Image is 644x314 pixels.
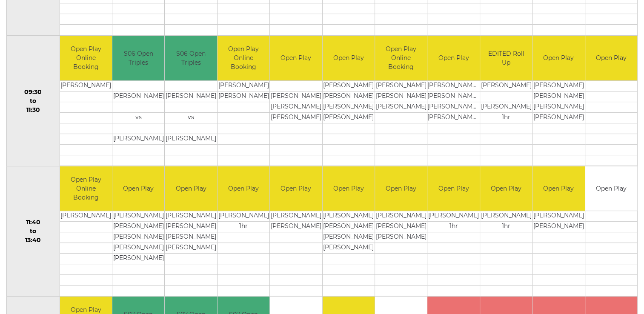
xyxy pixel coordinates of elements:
td: [PERSON_NAME] [375,222,427,232]
td: [PERSON_NAME] [480,102,532,112]
td: [PERSON_NAME] [532,211,584,222]
td: 1hr [218,222,269,232]
td: [PERSON_NAME] [323,102,375,112]
td: [PERSON_NAME] [165,243,217,254]
td: [PERSON_NAME] [270,222,322,232]
td: Open Play [323,36,375,80]
td: Open Play [323,166,375,211]
td: 11:40 to 13:40 [7,166,60,297]
td: [PERSON_NAME] [165,222,217,232]
td: Open Play Online Booking [218,36,269,80]
td: Open Play [480,166,532,211]
td: [PERSON_NAME] [112,91,164,102]
td: Open Play [427,166,479,211]
td: Open Play Online Booking [60,36,112,80]
td: [PERSON_NAME] (G) [427,102,479,112]
td: [PERSON_NAME] [60,211,112,222]
td: [PERSON_NAME] [112,222,164,232]
td: [PERSON_NAME] [218,91,269,102]
td: vs [112,112,164,123]
td: 1hr [480,222,532,232]
td: Open Play [532,36,584,80]
td: Open Play [112,166,164,211]
td: [PERSON_NAME] [480,211,532,222]
td: Open Play [270,36,322,80]
td: Open Play Online Booking [375,36,427,80]
td: [PERSON_NAME] [532,112,584,123]
td: [PERSON_NAME] [532,222,584,232]
td: [PERSON_NAME] (G) [427,112,479,123]
td: [PERSON_NAME] [375,80,427,91]
td: [PERSON_NAME] [270,112,322,123]
td: Open Play [585,166,638,211]
td: [PERSON_NAME] [323,91,375,102]
td: [PERSON_NAME] [165,232,217,243]
td: [PERSON_NAME] [165,134,217,144]
td: [PERSON_NAME] [375,232,427,243]
td: [PERSON_NAME] [270,211,322,222]
td: [PERSON_NAME] [323,232,375,243]
td: [PERSON_NAME] [112,254,164,264]
td: [PERSON_NAME] [532,80,584,91]
td: EDITED Roll Up [480,36,532,80]
td: S06 Open Triples [165,36,217,80]
td: 1hr [427,222,479,232]
td: [PERSON_NAME] [112,232,164,243]
td: S06 Open Triples [112,36,164,80]
td: [PERSON_NAME] [165,211,217,222]
td: [PERSON_NAME] [427,211,479,222]
td: [PERSON_NAME] [375,91,427,102]
td: [PERSON_NAME] [532,91,584,102]
td: [PERSON_NAME] (G) [427,91,479,102]
td: 1hr [480,112,532,123]
td: [PERSON_NAME] [323,211,375,222]
td: [PERSON_NAME] [112,134,164,144]
td: [PERSON_NAME] [165,91,217,102]
td: [PERSON_NAME] [323,80,375,91]
td: [PERSON_NAME] [270,102,322,112]
td: Open Play [532,166,584,211]
td: Open Play [270,166,322,211]
td: [PERSON_NAME] [218,80,269,91]
td: [PERSON_NAME] [218,211,269,222]
td: [PERSON_NAME] [532,102,584,112]
td: [PERSON_NAME] (G) [427,80,479,91]
td: 09:30 to 11:30 [7,36,60,166]
td: Open Play [165,166,217,211]
td: [PERSON_NAME] [375,102,427,112]
td: [PERSON_NAME] [375,211,427,222]
td: Open Play [585,36,638,80]
td: [PERSON_NAME] [112,243,164,254]
td: [PERSON_NAME] [480,80,532,91]
td: [PERSON_NAME] [270,91,322,102]
td: Open Play Online Booking [60,166,112,211]
td: [PERSON_NAME] [323,112,375,123]
td: [PERSON_NAME] [323,243,375,254]
td: Open Play [218,166,269,211]
td: [PERSON_NAME] [112,211,164,222]
td: Open Play [427,36,479,80]
td: [PERSON_NAME] [323,222,375,232]
td: Open Play [375,166,427,211]
td: [PERSON_NAME] [60,80,112,91]
td: vs [165,112,217,123]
